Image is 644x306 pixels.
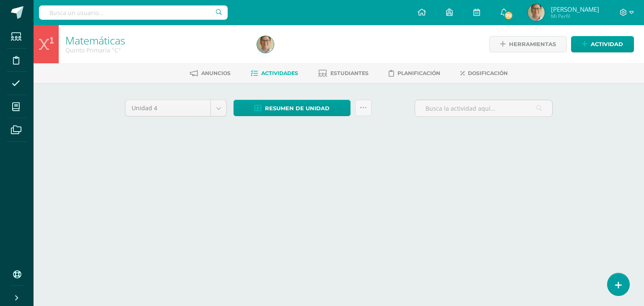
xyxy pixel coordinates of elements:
[65,33,125,47] a: Matemáticas
[509,36,556,52] span: Herramientas
[415,100,552,117] input: Busca la actividad aquí...
[489,36,567,52] a: Herramientas
[468,70,508,76] span: Dosificación
[190,67,231,80] a: Anuncios
[65,34,247,46] h1: Matemáticas
[318,67,369,80] a: Estudiantes
[551,13,599,20] span: Mi Perfil
[389,67,440,80] a: Planificación
[265,101,330,116] span: Resumen de unidad
[65,46,247,54] div: Quinto Primaria 'C'
[234,100,351,116] a: Resumen de unidad
[330,70,369,76] span: Estudiantes
[504,11,513,20] span: 70
[257,36,274,53] img: d0658016b81b509c4b7b73f479533c4d.png
[39,5,228,20] input: Busca un usuario...
[460,67,508,80] a: Dosificación
[201,70,231,76] span: Anuncios
[528,4,545,21] img: d0658016b81b509c4b7b73f479533c4d.png
[591,36,623,52] span: Actividad
[551,5,599,13] span: [PERSON_NAME]
[251,67,298,80] a: Actividades
[125,100,226,116] a: Unidad 4
[571,36,634,52] a: Actividad
[261,70,298,76] span: Actividades
[132,100,204,116] span: Unidad 4
[397,70,440,76] span: Planificación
